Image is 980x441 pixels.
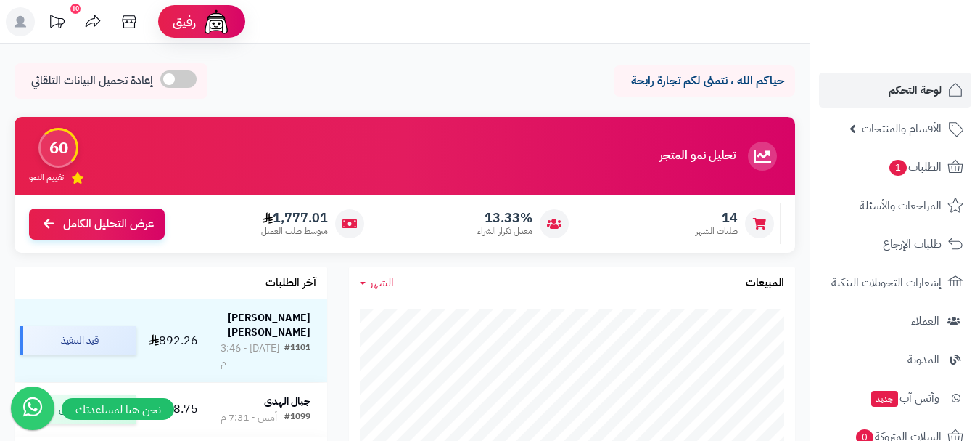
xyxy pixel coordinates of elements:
[819,381,971,416] a: وآتس آبجديد
[360,275,394,291] a: الشهر
[70,4,81,14] div: 10
[142,299,204,382] td: 892.26
[202,7,231,36] img: ai-face.png
[29,171,64,184] span: تقييم النمو
[889,160,907,176] span: 1
[819,150,971,185] a: الطلبات1
[831,272,942,293] span: إشعارات التحويلات البنكية
[860,195,942,216] span: المراجعات والأسئلة
[261,210,328,226] span: 1,777.01
[659,150,736,163] h3: تحليل نمو المتجر
[819,188,971,223] a: المراجعات والأسئلة
[228,310,310,340] strong: [PERSON_NAME] [PERSON_NAME]
[221,341,284,371] div: [DATE] - 3:46 م
[284,410,310,425] div: #1099
[889,80,942,100] span: لوحة التحكم
[819,304,971,339] a: العملاء
[819,265,971,300] a: إشعارات التحويلات البنكية
[63,216,154,232] span: عرض التحليل الكامل
[883,234,942,254] span: طلبات الإرجاع
[173,13,196,31] span: رفيق
[284,341,310,371] div: #1101
[29,209,165,240] a: عرض التحليل الكامل
[819,73,971,108] a: لوحة التحكم
[31,73,153,89] span: إعادة تحميل البيانات التلقائي
[265,277,316,290] h3: آخر الطلبات
[38,7,75,40] a: تحديثات المنصة
[819,342,971,377] a: المدونة
[888,157,942,177] span: الطلبات
[261,225,328,238] span: متوسط طلب العميل
[477,225,532,238] span: معدل تكرار الشراء
[625,73,784,89] p: حياكم الله ، نتمنى لكم تجارة رابحة
[862,118,942,139] span: الأقسام والمنتجات
[911,311,939,331] span: العملاء
[871,391,898,407] span: جديد
[696,210,738,226] span: 14
[907,349,939,370] span: المدونة
[746,277,784,290] h3: المبيعات
[370,274,394,291] span: الشهر
[870,388,939,408] span: وآتس آب
[881,37,966,68] img: logo-2.png
[264,394,310,409] strong: جبال الهدى
[20,326,136,355] div: قيد التنفيذ
[142,383,204,437] td: 608.75
[221,410,277,425] div: أمس - 7:31 م
[696,225,738,238] span: طلبات الشهر
[477,210,532,226] span: 13.33%
[20,395,136,424] div: تم التوصيل
[819,227,971,262] a: طلبات الإرجاع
